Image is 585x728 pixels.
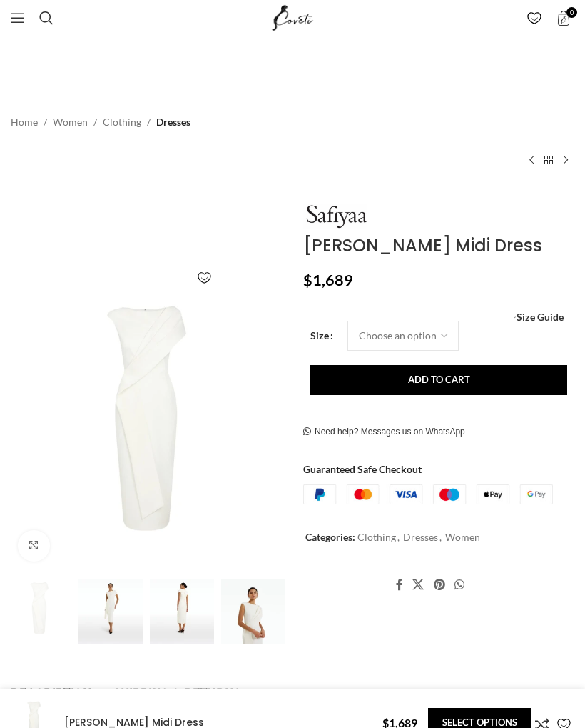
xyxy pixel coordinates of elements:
[4,4,32,32] a: Open mobile menu
[156,114,190,130] a: Dresses
[408,574,429,595] a: X social link
[303,484,553,504] img: guaranteed-safe-checkout-bordered.j
[186,41,399,54] a: Fancy designing your own shoe? | Discover Now
[519,4,549,32] div: My Wishlist
[303,427,465,438] a: Need help? Messages us on WhatsApp
[557,151,574,169] a: Next product
[53,114,88,130] a: Women
[7,579,71,644] img: Safiyaa Regina Ivory Midi Dress60165 nobg
[397,529,400,545] span: ,
[150,579,214,644] img: safiyaa dresses
[7,294,285,572] img: Safiyaa Regina Ivory Midi Dress60165 nobg
[11,114,190,130] nav: Breadcrumb
[305,531,355,543] span: Categories:
[310,365,567,395] button: Add to cart
[269,11,317,23] a: Site logo
[566,7,577,18] span: 0
[303,271,312,289] span: $
[303,204,367,229] img: Safiyaa
[103,114,141,130] a: Clothing
[221,579,285,644] img: safiyaa gowns
[303,271,353,289] bdi: 1,689
[32,4,61,32] a: Search
[523,151,540,169] a: Previous product
[357,531,396,543] a: Clothing
[11,114,38,130] a: Home
[439,529,442,545] span: ,
[78,579,143,644] img: safiyaa dress
[403,531,438,543] a: Dresses
[113,687,241,698] span: Shipping & Returns
[303,463,422,475] strong: Guaranteed Safe Checkout
[429,574,449,595] a: Pinterest social link
[11,687,91,698] span: Description
[449,574,469,595] a: WhatsApp social link
[445,531,480,543] a: Women
[310,328,333,344] label: Size
[391,574,407,595] a: Facebook social link
[549,4,578,32] a: 0
[303,236,574,256] h1: [PERSON_NAME] Midi Dress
